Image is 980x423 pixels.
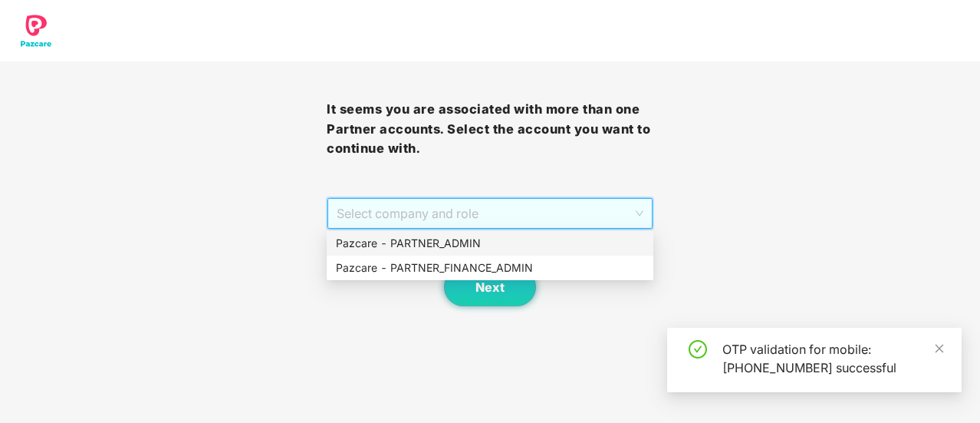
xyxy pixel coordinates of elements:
[444,268,536,306] button: Next
[336,259,644,276] div: Pazcare - PARTNER_FINANCE_ADMIN
[327,256,653,280] div: Pazcare - PARTNER_FINANCE_ADMIN
[327,231,653,256] div: Pazcare - PARTNER_ADMIN
[337,199,643,228] span: Select company and role
[689,340,707,359] span: check-circle
[934,343,945,354] span: close
[722,340,943,377] div: OTP validation for mobile: [PHONE_NUMBER] successful
[327,100,653,159] h3: It seems you are associated with more than one Partner accounts. Select the account you want to c...
[336,235,644,252] div: Pazcare - PARTNER_ADMIN
[475,280,505,295] span: Next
